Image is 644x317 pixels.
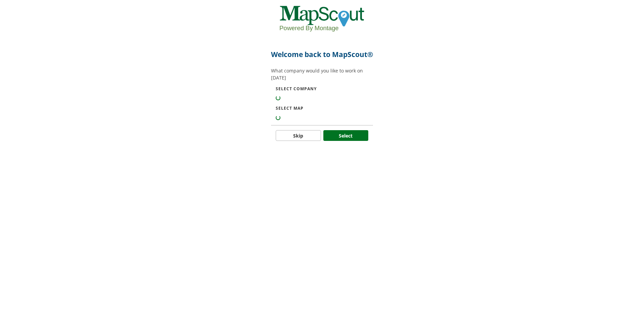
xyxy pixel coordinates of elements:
p: What company would you like to work on [DATE] [271,67,373,81]
span: Select Company [276,86,368,92]
button: Select [323,130,369,141]
button: Skip [276,130,321,141]
img: mapscout-transparent-powered-by.svg [280,5,364,33]
span: Select Map [276,105,368,111]
h2: Welcome back to MapScout® [271,42,373,67]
